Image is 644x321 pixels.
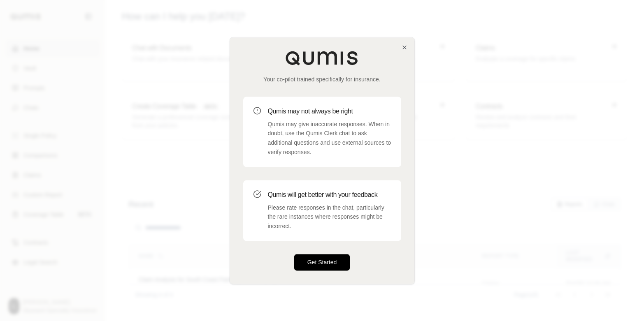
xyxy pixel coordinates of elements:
button: Get Started [294,254,350,270]
h3: Qumis may not always be right [268,106,391,116]
p: Qumis may give inaccurate responses. When in doubt, use the Qumis Clerk chat to ask additional qu... [268,120,391,157]
img: Qumis Logo [285,51,359,65]
p: Your co-pilot trained specifically for insurance. [243,75,401,83]
p: Please rate responses in the chat, particularly the rare instances where responses might be incor... [268,203,391,231]
h3: Qumis will get better with your feedback [268,190,391,200]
